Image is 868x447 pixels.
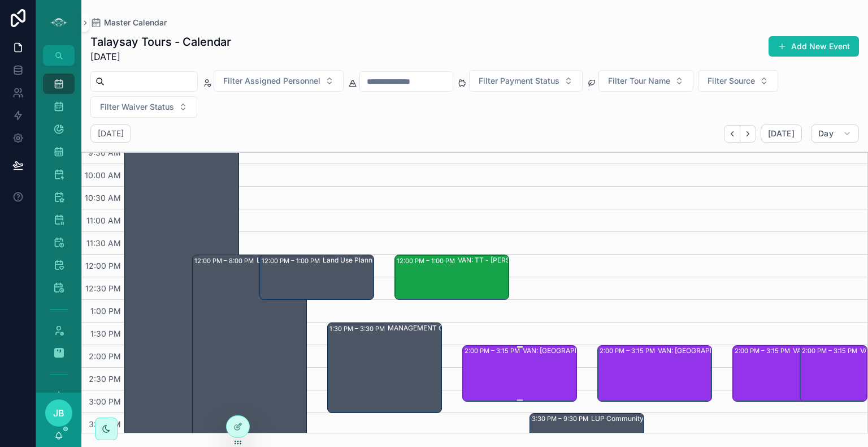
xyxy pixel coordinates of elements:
[761,124,802,143] button: [DATE]
[98,128,124,139] h2: [DATE]
[84,216,124,225] span: 11:00 AM
[768,128,795,139] span: [DATE]
[82,193,124,203] span: 10:30 AM
[90,50,231,63] span: [DATE]
[104,17,167,28] span: Master Calendar
[735,345,793,356] div: 2:00 PM – 3:15 PM
[458,256,569,265] div: VAN: TT - [PERSON_NAME] (2) [PERSON_NAME], [GEOGRAPHIC_DATA]:DUAJ-VCUS
[88,329,124,338] span: 1:30 PM
[88,306,124,316] span: 1:00 PM
[397,255,458,267] div: 12:00 PM – 1:00 PM
[598,70,693,92] button: Select Button
[708,75,755,87] span: Filter Source
[257,256,349,265] div: LUP Film Screening & Dinner
[36,66,81,393] div: scrollable content
[90,96,197,118] button: Select Button
[85,148,124,157] span: 9:30 AM
[598,346,711,401] div: 2:00 PM – 3:15 PMVAN: [GEOGRAPHIC_DATA][PERSON_NAME] (2) [PERSON_NAME], TW:GJHV-DQTH
[591,414,685,423] div: LUP Community Engagement
[83,283,124,293] span: 12:30 PM
[523,346,634,355] div: VAN: [GEOGRAPHIC_DATA][PERSON_NAME] (1) [PERSON_NAME], TW:EXKK-SDEZ
[608,75,670,87] span: Filter Tour Name
[223,75,320,87] span: Filter Assigned Personnel
[53,406,64,420] span: JB
[733,346,847,401] div: 2:00 PM – 3:15 PMVAN: [GEOGRAPHIC_DATA][PERSON_NAME] (1) [PERSON_NAME]-Logo, TW:XXKR-AGSV
[90,17,167,28] a: Master Calendar
[658,346,769,355] div: VAN: [GEOGRAPHIC_DATA][PERSON_NAME] (2) [PERSON_NAME], TW:GJHV-DQTH
[724,125,740,143] button: Back
[469,70,583,92] button: Select Button
[83,261,124,270] span: 12:00 PM
[86,351,124,361] span: 2:00 PM
[84,238,124,248] span: 11:30 AM
[769,36,859,57] button: Add New Event
[532,413,591,424] div: 3:30 PM – 9:30 PM
[86,419,124,429] span: 3:30 PM
[818,128,834,139] span: Day
[82,170,124,180] span: 10:00 AM
[194,255,257,267] div: 12:00 PM – 8:00 PM
[479,75,559,87] span: Filter Payment Status
[323,256,397,265] div: Land Use Planning Film
[50,14,68,32] img: App logo
[802,345,860,356] div: 2:00 PM – 3:15 PM
[740,125,756,143] button: Next
[100,101,174,113] span: Filter Waiver Status
[260,255,374,299] div: 12:00 PM – 1:00 PMLand Use Planning Film
[465,345,523,356] div: 2:00 PM – 3:15 PM
[86,397,124,406] span: 3:00 PM
[395,255,509,299] div: 12:00 PM – 1:00 PMVAN: TT - [PERSON_NAME] (2) [PERSON_NAME], [GEOGRAPHIC_DATA]:DUAJ-VCUS
[388,324,499,333] div: MANAGEMENT CALENDAR REVIEW
[329,323,388,334] div: 1:30 PM – 3:30 PM
[214,70,344,92] button: Select Button
[90,34,231,50] h1: Talaysay Tours - Calendar
[698,70,778,92] button: Select Button
[811,124,859,143] button: Day
[463,346,576,401] div: 2:00 PM – 3:15 PMVAN: [GEOGRAPHIC_DATA][PERSON_NAME] (1) [PERSON_NAME], TW:EXKK-SDEZ
[800,346,867,401] div: 2:00 PM – 3:15 PMVAN: [GEOGRAPHIC_DATA][PERSON_NAME] (4) [PERSON_NAME]–[PERSON_NAME]:ZIEE-ZUYG
[86,374,124,384] span: 2:30 PM
[600,345,658,356] div: 2:00 PM – 3:15 PM
[262,255,323,267] div: 12:00 PM – 1:00 PM
[328,323,441,412] div: 1:30 PM – 3:30 PMMANAGEMENT CALENDAR REVIEW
